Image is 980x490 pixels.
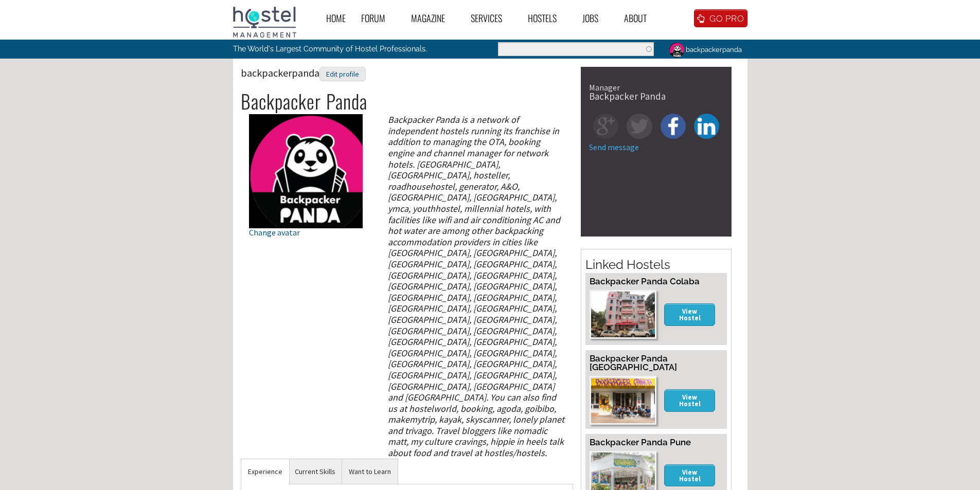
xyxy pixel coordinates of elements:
a: Hostels [520,7,575,30]
a: Experience [241,459,289,484]
a: Home [318,7,353,30]
a: backpackerpanda [662,40,747,60]
a: About [616,7,665,30]
a: Magazine [403,7,463,30]
input: Enter the terms you wish to search for. [498,42,654,56]
div: Change avatar [249,228,363,237]
a: Current Skills [288,459,342,484]
a: View Hostel [664,389,716,411]
a: Jobs [575,7,616,30]
a: View Hostel [664,464,716,486]
img: gp-square.png [593,114,618,139]
a: Change avatar [249,165,363,237]
h2: Linked Hostels [585,256,727,274]
h2: Backpacker Panda [241,90,574,112]
a: Backpacker Panda Pune [590,437,691,447]
a: GO PRO [694,9,747,27]
a: Edit profile [319,66,366,79]
div: Edit profile [319,67,366,82]
a: Forum [353,7,403,30]
img: backpackerpanda's picture [668,41,686,59]
div: Backpacker Panda is a network of independent hostels running its franchise in addition to managin... [379,114,573,458]
a: Want to Learn [342,459,398,484]
img: in-square.png [694,114,719,139]
p: The World's Largest Community of Hostel Professionals. [233,40,448,58]
span: backpackerpanda [241,66,366,79]
a: Services [463,7,520,30]
a: Backpacker Panda Colaba [590,276,700,286]
img: backpackerpanda's picture [249,114,363,228]
a: Send message [589,142,639,152]
a: View Hostel [664,303,716,325]
img: tw-square.png [627,114,652,139]
div: Manager [589,83,723,92]
a: Backpacker Panda [GEOGRAPHIC_DATA] [590,353,677,372]
img: fb-square.png [661,114,686,139]
img: Hostel Management Home [233,7,296,38]
div: Backpacker Panda [589,92,723,101]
